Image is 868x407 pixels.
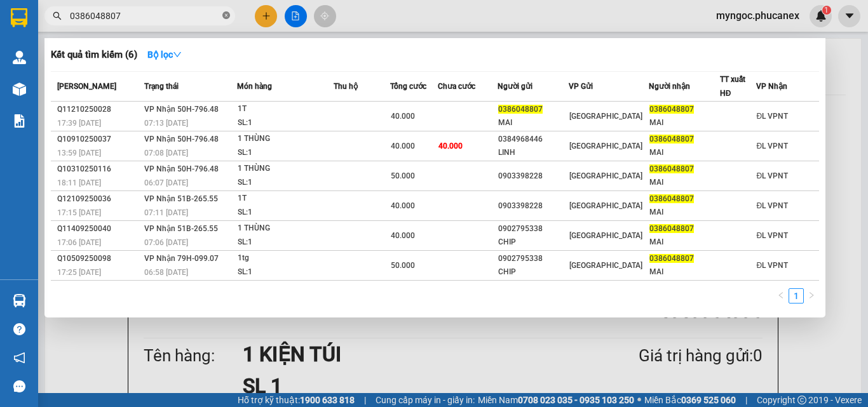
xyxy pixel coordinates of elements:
[569,112,642,121] span: [GEOGRAPHIC_DATA]
[238,192,333,206] div: 1T
[498,222,568,236] div: 0902795338
[498,116,568,130] div: MAI
[16,82,66,164] b: Phúc An Express
[13,83,26,96] img: warehouse-icon
[57,178,101,187] span: 18:11 [DATE]
[569,142,642,150] span: [GEOGRAPHIC_DATA]
[789,289,803,303] a: 1
[391,171,415,180] span: 50.000
[144,105,219,114] span: VP Nhận 50H-796.48
[13,294,26,307] img: warehouse-icon
[144,135,219,143] span: VP Nhận 50H-796.48
[391,112,415,121] span: 40.000
[391,201,415,210] span: 40.000
[438,142,463,150] span: 40.000
[649,254,694,263] span: 0386048807
[53,11,62,20] span: search
[498,170,568,183] div: 0903398228
[13,323,25,335] span: question-circle
[649,105,694,114] span: 0386048807
[144,254,219,263] span: VP Nhận 79H-099.07
[756,82,787,91] span: VP Nhận
[144,224,218,233] span: VP Nhận 51B-265.55
[757,261,789,270] span: ĐL VPNT
[649,176,719,189] div: MAI
[57,133,140,146] div: Q10910250037
[13,380,25,392] span: message
[438,82,475,91] span: Chưa cước
[57,238,101,247] span: 17:06 [DATE]
[777,291,785,299] span: left
[238,102,333,116] div: 1T
[57,252,140,265] div: Q10509250098
[57,103,140,116] div: Q11210250028
[757,112,789,121] span: ĐL VPNT
[498,252,568,265] div: 0902795338
[649,146,719,159] div: MAI
[238,176,333,190] div: SL: 1
[238,265,333,279] div: SL: 1
[238,162,333,176] div: 1 THÙNG
[498,146,568,159] div: LINH
[391,231,415,240] span: 40.000
[57,119,101,128] span: 17:39 [DATE]
[144,238,188,247] span: 07:06 [DATE]
[222,11,230,19] span: close-circle
[498,105,543,114] span: 0386048807
[757,201,789,210] span: ĐL VPNT
[57,163,140,176] div: Q10310250116
[649,116,719,130] div: MAI
[144,164,219,173] span: VP Nhận 50H-796.48
[649,82,690,91] span: Người nhận
[138,16,168,46] img: logo.jpg
[144,149,188,157] span: 07:08 [DATE]
[57,192,140,206] div: Q12109250036
[498,199,568,213] div: 0903398228
[238,116,333,130] div: SL: 1
[757,142,789,150] span: ĐL VPNT
[649,164,694,173] span: 0386048807
[569,261,642,270] span: [GEOGRAPHIC_DATA]
[720,75,745,98] span: TT xuất HĐ
[144,208,188,217] span: 07:11 [DATE]
[569,171,642,180] span: [GEOGRAPHIC_DATA]
[144,268,188,277] span: 06:58 [DATE]
[57,149,101,157] span: 13:59 [DATE]
[391,261,415,270] span: 50.000
[57,222,140,236] div: Q11409250040
[238,132,333,146] div: 1 THÙNG
[238,251,333,265] div: 1tg
[13,51,26,64] img: warehouse-icon
[391,142,415,150] span: 40.000
[569,231,642,240] span: [GEOGRAPHIC_DATA]
[51,48,137,62] h3: Kết quả tìm kiếm ( 6 )
[649,206,719,219] div: MAI
[649,265,719,279] div: MAI
[757,171,789,180] span: ĐL VPNT
[238,146,333,160] div: SL: 1
[804,288,819,304] li: Next Page
[390,82,426,91] span: Tổng cước
[238,236,333,250] div: SL: 1
[649,194,694,203] span: 0386048807
[808,291,815,299] span: right
[16,16,79,79] img: logo.jpg
[57,82,116,91] span: [PERSON_NAME]
[57,268,101,277] span: 17:25 [DATE]
[13,352,25,364] span: notification
[569,82,593,91] span: VP Gửi
[498,265,568,279] div: CHIP
[144,119,188,128] span: 07:13 [DATE]
[334,82,358,91] span: Thu hộ
[137,44,192,65] button: Bộ lọcdown
[238,222,333,236] div: 1 THÙNG
[649,224,694,233] span: 0386048807
[649,236,719,249] div: MAI
[649,135,694,143] span: 0386048807
[804,288,819,304] button: right
[773,288,789,304] li: Previous Page
[107,48,175,58] b: [DOMAIN_NAME]
[237,82,272,91] span: Món hàng
[13,114,26,128] img: solution-icon
[498,133,568,146] div: 0384968446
